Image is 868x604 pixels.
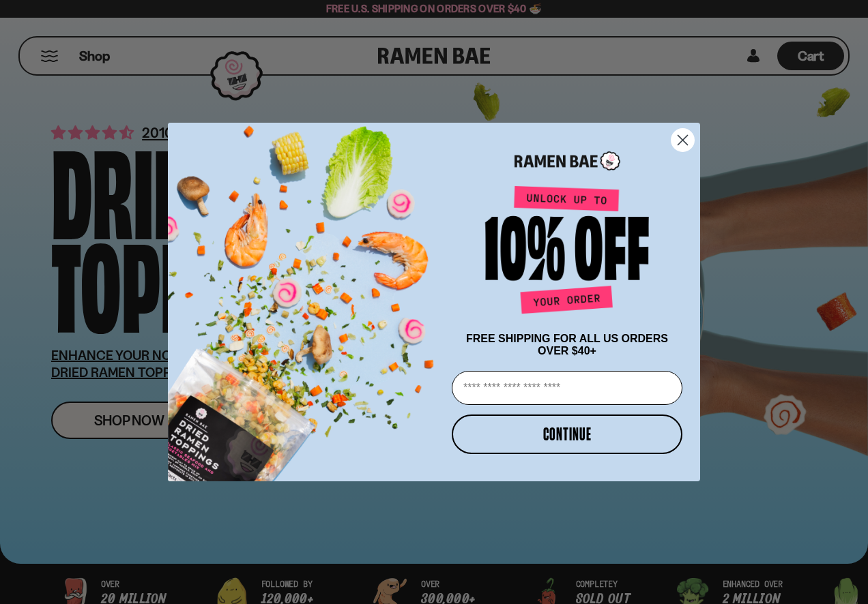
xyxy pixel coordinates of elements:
span: FREE SHIPPING FOR ALL US ORDERS OVER $40+ [466,333,668,357]
button: CONTINUE [452,414,682,454]
button: Close dialog [671,128,695,152]
img: Ramen Bae Logo [515,150,620,172]
img: ce7035ce-2e49-461c-ae4b-8ade7372f32c.png [168,110,446,481]
img: Unlock up to 10% off [482,185,652,319]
